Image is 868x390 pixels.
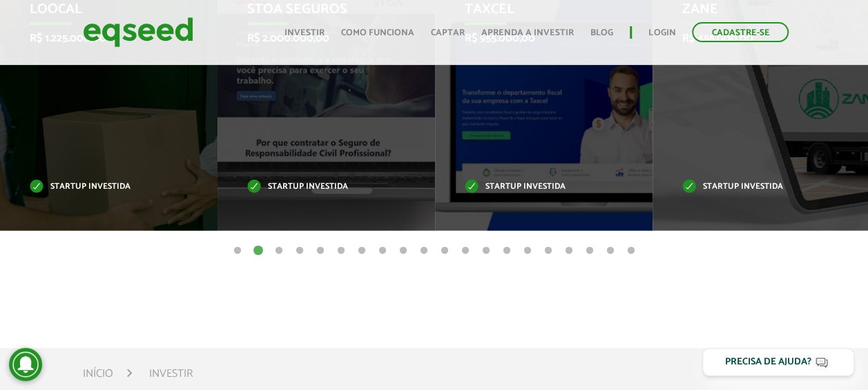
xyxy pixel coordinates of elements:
[590,28,613,37] a: Blog
[438,244,452,258] button: 11 of 20
[376,244,389,258] button: 8 of 20
[479,244,493,258] button: 13 of 20
[355,244,369,258] button: 7 of 20
[682,183,820,191] p: Startup investida
[247,183,385,191] p: Startup investida
[284,28,325,37] a: Investir
[334,244,348,258] button: 6 of 20
[431,28,465,37] a: Captar
[562,244,576,258] button: 17 of 20
[481,28,574,37] a: Aprenda a investir
[459,244,472,258] button: 12 of 20
[604,244,617,258] button: 19 of 20
[83,14,193,50] img: EqSeed
[293,244,307,258] button: 4 of 20
[83,369,113,380] a: Início
[231,244,244,258] button: 1 of 20
[396,244,410,258] button: 9 of 20
[521,244,534,258] button: 15 of 20
[417,244,431,258] button: 10 of 20
[648,28,675,37] a: Login
[341,28,414,37] a: Como funciona
[149,364,193,383] li: Investir
[465,183,603,191] p: Startup investida
[30,183,168,191] p: Startup investida
[272,244,286,258] button: 3 of 20
[624,244,638,258] button: 20 of 20
[541,244,555,258] button: 16 of 20
[500,244,514,258] button: 14 of 20
[692,22,789,42] a: Cadastre-se
[583,244,597,258] button: 18 of 20
[251,244,265,258] button: 2 of 20
[314,244,327,258] button: 5 of 20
